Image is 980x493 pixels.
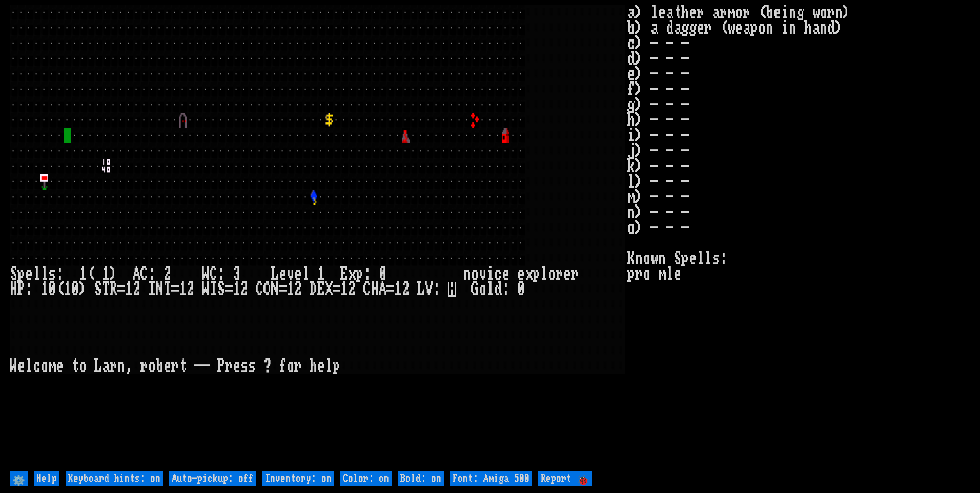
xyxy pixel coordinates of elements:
[402,282,410,297] div: 2
[48,266,56,282] div: s
[117,282,125,297] div: =
[356,266,363,282] div: p
[217,282,225,297] div: S
[525,266,533,282] div: x
[225,359,233,374] div: r
[287,359,294,374] div: o
[517,282,525,297] div: 0
[294,359,302,374] div: r
[294,282,302,297] div: 2
[363,266,371,282] div: :
[25,266,33,282] div: e
[256,282,263,297] div: C
[627,5,970,468] stats: a) leather armor (being worn) b) a dagger (weapon in hand) c) - - - d) - - - e) - - - f) - - - g)...
[450,471,532,486] input: Font: Amiga 500
[317,359,325,374] div: e
[548,266,556,282] div: o
[386,282,394,297] div: =
[202,359,210,374] div: -
[486,266,494,282] div: i
[340,471,392,486] input: Color: on
[87,266,94,282] div: (
[56,359,64,374] div: e
[169,471,256,486] input: Auto-pickup: off
[125,282,133,297] div: 1
[294,266,302,282] div: e
[371,282,379,297] div: H
[263,359,271,374] div: ?
[363,282,371,297] div: C
[348,282,356,297] div: 2
[64,282,71,297] div: 1
[271,266,279,282] div: L
[10,266,17,282] div: S
[479,266,486,282] div: v
[325,282,333,297] div: X
[240,359,248,374] div: s
[110,266,117,282] div: )
[317,266,325,282] div: 1
[379,282,386,297] div: A
[71,359,79,374] div: t
[279,266,287,282] div: e
[17,282,25,297] div: P
[433,282,440,297] div: :
[71,282,79,297] div: 0
[310,359,317,374] div: h
[164,266,171,282] div: 2
[133,266,140,282] div: A
[56,266,64,282] div: :
[140,359,148,374] div: r
[463,266,471,282] div: n
[66,471,163,486] input: Keyboard hints: on
[471,266,479,282] div: o
[79,282,87,297] div: )
[133,282,140,297] div: 2
[479,282,486,297] div: o
[417,282,425,297] div: L
[271,282,279,297] div: N
[125,359,133,374] div: ,
[494,266,502,282] div: c
[240,282,248,297] div: 2
[340,282,348,297] div: 1
[571,266,579,282] div: r
[398,471,444,486] input: Bold: on
[179,359,187,374] div: t
[340,266,348,282] div: E
[379,266,386,282] div: 0
[517,266,525,282] div: e
[34,471,59,486] input: Help
[171,359,179,374] div: r
[394,282,402,297] div: 1
[110,282,117,297] div: R
[287,282,294,297] div: 1
[325,359,333,374] div: l
[10,359,17,374] div: W
[279,282,287,297] div: =
[102,282,110,297] div: T
[494,282,502,297] div: d
[79,266,87,282] div: 1
[263,282,271,297] div: O
[302,266,310,282] div: l
[25,282,33,297] div: :
[10,282,17,297] div: H
[40,282,48,297] div: 1
[48,282,56,297] div: 0
[262,471,334,486] input: Inventory: on
[502,266,509,282] div: e
[202,282,210,297] div: W
[225,282,233,297] div: =
[156,359,164,374] div: b
[448,282,456,297] mark: H
[279,359,287,374] div: f
[217,266,225,282] div: :
[248,359,256,374] div: s
[233,266,240,282] div: 3
[56,282,64,297] div: (
[486,282,494,297] div: l
[425,282,433,297] div: V
[233,359,240,374] div: e
[148,266,156,282] div: :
